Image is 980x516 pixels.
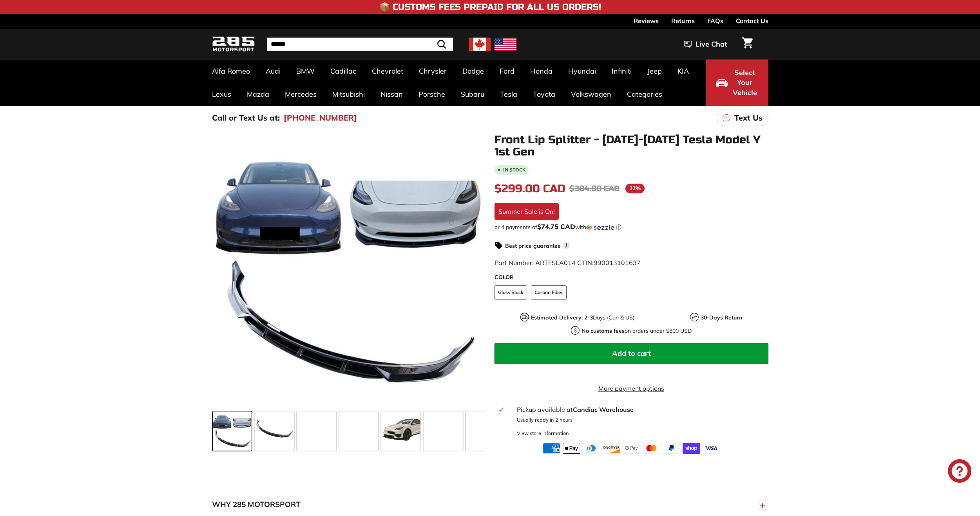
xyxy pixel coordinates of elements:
[634,14,659,27] a: Reviews
[288,60,322,83] a: BMW
[670,60,697,83] a: KIA
[701,314,742,321] strong: 30-Days Return
[639,60,670,83] a: Jeep
[594,259,641,267] span: 990013101637
[696,39,727,49] span: Live Chat
[736,14,768,27] a: Contact Us
[212,35,255,54] img: Logo_285_Motorsport_areodynamics_components
[373,83,411,106] a: Nissan
[625,184,645,193] span: 22%
[643,443,660,454] img: master
[707,14,723,27] a: FAQs
[267,38,453,51] input: Search
[674,34,737,54] button: Live Chat
[495,134,768,158] h1: Front Lip Splitter - [DATE]-[DATE] Tesla Model Y 1st Gen
[495,223,768,231] div: or 4 payments of$74.75 CADwithSezzle Click to learn more about Sezzle
[364,60,411,83] a: Chevrolet
[706,60,768,106] button: Select Your Vehicle
[411,83,453,106] a: Porsche
[623,443,640,454] img: google_pay
[683,443,700,454] img: shopify_pay
[495,223,768,231] div: or 4 payments of with
[563,83,619,106] a: Volkswagen
[239,83,277,106] a: Mazda
[604,60,639,83] a: Infiniti
[258,60,288,83] a: Audi
[277,83,324,106] a: Mercedes
[495,203,559,220] div: Summer Sale is On!
[495,343,768,364] button: Add to cart
[455,60,492,83] a: Dodge
[531,314,593,321] strong: Estimated Delivery: 2-3
[560,60,604,83] a: Hyundai
[563,242,570,249] span: i
[603,443,620,454] img: discover
[204,83,239,106] a: Lexus
[663,443,680,454] img: paypal
[543,443,560,454] img: american_express
[525,83,563,106] a: Toyota
[517,405,763,414] div: Pickup available at
[204,60,258,83] a: Alfa Romeo
[522,60,560,83] a: Honda
[379,2,601,12] h4: 📦 Customs Fees Prepaid for All US Orders!
[517,429,569,437] div: View store information
[322,60,364,83] a: Cadillac
[717,110,768,126] a: Text Us
[411,60,455,83] a: Chrysler
[734,112,763,124] p: Text Us
[517,416,763,424] p: Usually ready in 2 hours
[671,14,695,27] a: Returns
[732,68,758,98] span: Select Your Vehicle
[212,112,280,124] p: Call or Text Us at:
[612,349,651,358] span: Add to cart
[495,273,768,281] label: COLOR
[563,443,580,454] img: apple_pay
[453,83,492,106] a: Subaru
[619,83,670,106] a: Categories
[537,222,575,231] span: $74.75 CAD
[495,384,768,393] a: More payment options
[495,259,641,267] span: Part Number: ARTESLA014 GTIN:
[703,443,720,454] img: visa
[581,327,625,334] strong: No customs fees
[737,31,757,58] a: Cart
[586,224,614,231] img: Sezzle
[946,459,974,485] inbox-online-store-chat: Shopify online store chat
[495,182,565,195] span: $299.00 CAD
[581,327,692,335] p: on orders under $800 USD
[492,60,522,83] a: Ford
[583,443,600,454] img: diners_club
[531,314,634,322] p: Days (Can & US)
[492,83,525,106] a: Tesla
[503,168,525,172] b: In stock
[505,242,561,249] strong: Best price guarantee
[324,83,373,106] a: Mitsubishi
[573,406,634,413] strong: Candiac Warehouse
[569,184,620,193] span: $384.00 CAD
[284,112,357,124] a: [PHONE_NUMBER]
